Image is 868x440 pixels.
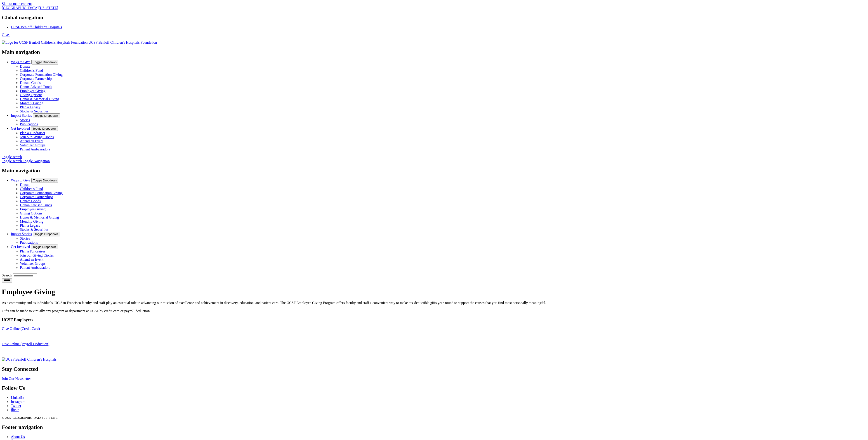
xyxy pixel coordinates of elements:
[20,257,43,261] a: Attend an Event
[20,228,48,231] a: Stocks & Securities
[20,253,54,257] a: Join our Giving Circles
[20,77,53,81] a: Corporate Partnerships
[2,159,22,163] span: Toggle search
[11,408,19,412] a: flickr
[20,85,52,89] a: Donor-Advised Funds
[2,40,87,45] img: Logo for UCSF Benioff Children's Hospitals Foundation
[11,114,32,117] a: Impact Stories
[20,203,52,207] a: Donor-Advised Funds
[20,69,43,72] a: Children's Fund
[23,159,50,163] span: Toggle Navigation
[2,49,866,55] h2: Main navigation
[11,25,62,29] a: UCSF Benioff Children's Hospitals
[20,109,48,113] a: Stocks & Securities
[20,240,38,244] a: Publications
[20,105,40,109] a: Plan a Legacy
[11,232,32,236] a: Impact Stories
[2,416,59,419] small: © 2025 [GEOGRAPHIC_DATA][US_STATE]
[20,219,43,223] a: Monthly Giving
[20,224,40,227] a: Plan a Legacy
[20,101,43,105] a: Monthly Giving
[31,126,58,131] button: Toggle Dropdown
[20,118,30,122] a: Stories
[88,40,157,44] span: UCSF Benioff Children's Hospitals Foundation
[20,187,43,191] a: Children's Fund
[20,122,38,126] a: Publications
[2,6,58,10] a: [GEOGRAPHIC_DATA][US_STATE]
[20,249,45,253] a: Plan a Fundraiser
[2,33,10,37] a: Give
[11,178,31,182] a: Ways to Give
[2,377,31,381] a: Join Our Newsletter
[11,400,25,404] a: Instagram
[2,327,40,331] a: Give Online (Credit Card)
[2,385,866,391] h2: Follow Us
[2,424,866,430] h2: Footer navigation
[2,2,32,6] a: Skip to main content
[20,143,45,147] a: Volunteer Groups
[20,73,63,76] a: Corporate Foundation Giving
[2,40,157,44] a: UCSF Benioff Children's Hospitals Foundation
[2,168,866,174] h2: Main navigation
[20,236,30,240] a: Stories
[20,266,50,269] a: Patient Ambassadors
[20,191,63,195] a: Corporate Foundation Giving
[20,211,42,215] a: Giving Options
[11,396,24,400] a: LinkedIn
[20,262,45,265] a: Volunteer Groups
[20,64,30,68] a: Donate
[31,245,58,249] button: Toggle Dropdown
[2,155,22,159] span: Toggle search
[33,232,60,236] button: Toggle Dropdown
[20,207,45,211] a: Employee Giving
[2,342,49,346] a: Give Online (Payroll Deduction)
[2,366,866,372] h2: Stay Connected
[2,317,33,322] strong: UCSF Employees
[2,357,57,362] img: UCSF Benioff Children's Hospitals
[2,288,55,296] span: Employee Giving
[11,60,31,64] a: Ways to Give
[20,139,43,143] a: Attend an Event
[20,131,45,135] a: Plan a Fundraiser
[11,245,30,249] a: Get Involved
[20,135,54,139] a: Join our Giving Circles
[20,195,53,199] a: Corporate Partnerships
[20,93,42,97] a: Giving Options
[20,81,41,85] a: Donate Goods
[20,199,41,203] a: Donate Goods
[20,183,30,187] a: Donate
[20,97,59,101] a: Honor & Memorial Giving
[2,14,866,21] h2: Global navigation
[2,273,12,277] label: Search
[31,178,59,183] button: Toggle Dropdown
[33,113,60,118] button: Toggle Dropdown
[11,404,21,408] a: Twitter
[11,435,25,439] a: About Us
[20,215,59,219] a: Honor & Memorial Giving
[20,147,50,151] a: Patient Ambassadors
[2,301,866,313] p: As a community and as individuals, UC San Francisco faculty and staff play an essential role in a...
[20,89,45,93] a: Employee Giving
[11,126,30,130] a: Get Involved
[31,60,59,64] button: Toggle Dropdown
